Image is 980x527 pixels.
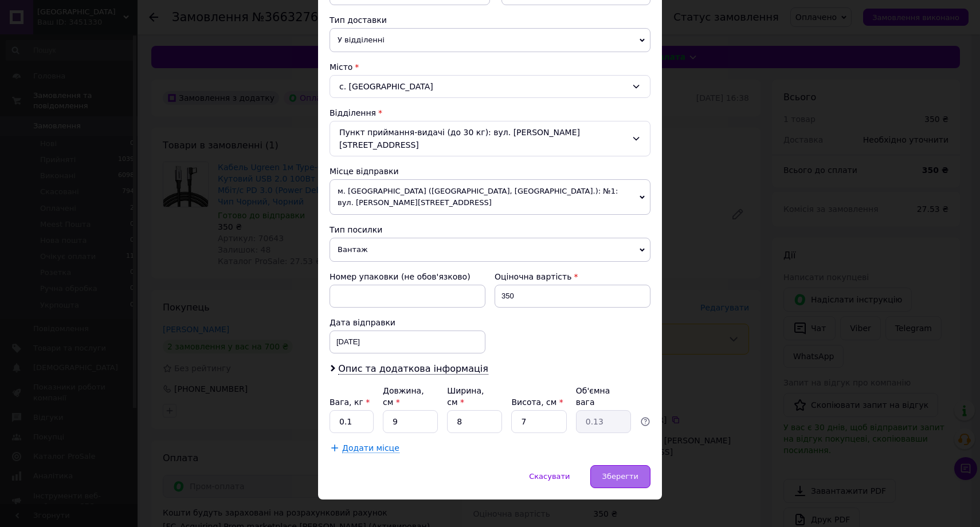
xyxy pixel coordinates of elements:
[330,238,650,262] span: Вантаж
[330,75,650,98] div: с. [GEOGRAPHIC_DATA]
[330,225,382,234] span: Тип посилки
[330,15,387,25] span: Тип доставки
[511,398,563,407] label: Висота, см
[330,271,485,282] div: Номер упаковки (не обов'язково)
[602,472,638,481] span: Зберегти
[330,28,650,52] span: У відділенні
[330,61,650,73] div: Місто
[330,317,485,328] div: Дата відправки
[330,167,399,176] span: Місце відправки
[342,443,399,453] span: Додати місце
[338,363,488,375] span: Опис та додаткова інформація
[383,386,424,407] label: Довжина, см
[330,398,370,407] label: Вага, кг
[576,385,631,408] div: Об'ємна вага
[495,271,650,282] div: Оціночна вартість
[447,386,484,407] label: Ширина, см
[330,179,650,215] span: м. [GEOGRAPHIC_DATA] ([GEOGRAPHIC_DATA], [GEOGRAPHIC_DATA].): №1: вул. [PERSON_NAME][STREET_ADDRESS]
[330,107,650,119] div: Відділення
[529,472,570,481] span: Скасувати
[330,121,650,156] div: Пункт приймання-видачі (до 30 кг): вул. [PERSON_NAME][STREET_ADDRESS]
